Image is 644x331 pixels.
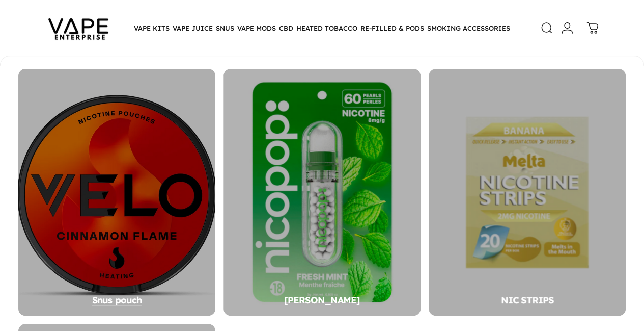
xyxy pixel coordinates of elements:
[359,17,426,39] summary: RE-FILLED & PODS
[426,17,512,39] summary: SMOKING ACCESSORIES
[214,17,236,39] summary: SNUS
[429,69,626,316] a: NIC STRIPS
[236,17,277,39] summary: VAPE MODS
[295,17,359,39] summary: HEATED TOBACCO
[277,17,295,39] summary: CBD
[18,69,215,316] a: Snus pouch
[171,17,214,39] summary: VAPE JUICE
[92,294,142,306] span: Snus pouch
[33,4,124,52] img: Vape Enterprise
[501,294,553,306] span: NIC STRIPS
[284,294,360,306] span: [PERSON_NAME]
[223,69,421,316] a: NIC PEARLS
[581,17,604,39] a: 0 items
[132,17,512,39] nav: Primary
[132,17,171,39] summary: VAPE KITS
[223,69,421,316] img: Nicotine_Pearls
